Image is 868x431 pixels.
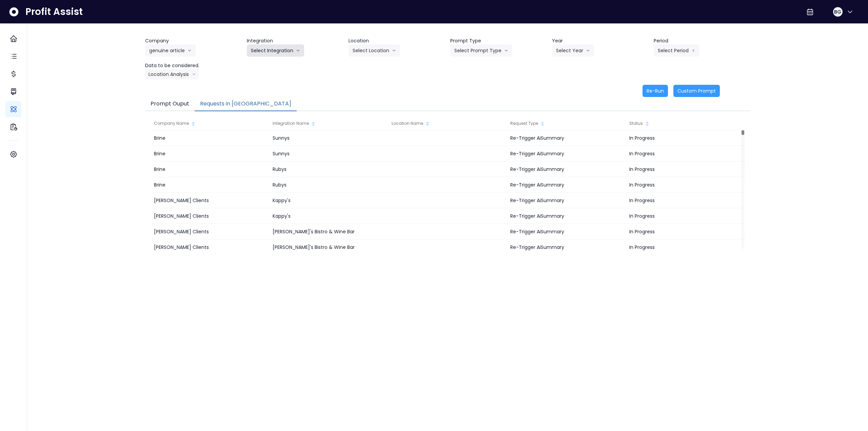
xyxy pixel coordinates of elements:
[269,161,388,177] div: Rubys
[269,177,388,193] div: Rubys
[507,130,625,146] div: Re-Trigger AiSummary
[540,121,545,126] svg: sort
[834,8,841,15] span: BG
[626,130,744,146] div: In Progress
[645,121,650,126] svg: sort
[425,121,430,126] svg: sort
[507,239,625,255] div: Re-Trigger AiSummary
[507,208,625,224] div: Re-Trigger AiSummary
[247,44,304,57] button: Select Integrationarrow down line
[643,85,668,97] button: Re-Run
[626,146,744,161] div: In Progress
[673,85,720,97] button: Custom Prompt
[507,224,625,239] div: Re-Trigger AiSummary
[507,117,625,130] div: Request Type
[626,239,744,255] div: In Progress
[25,6,83,18] span: Profit Assist
[145,62,241,69] header: Data to be considered.
[269,239,388,255] div: [PERSON_NAME]'s Bistro & Wine Bar
[151,146,269,161] div: Brine
[504,47,508,54] svg: arrow down line
[151,117,269,130] div: Company Name
[654,37,750,44] header: Period
[191,121,196,126] svg: sort
[626,117,744,130] div: Status
[654,44,699,57] button: Select Periodarrow left line
[691,47,695,54] svg: arrow left line
[269,224,388,239] div: [PERSON_NAME]'s Bistro & Wine Bar
[626,193,744,208] div: In Progress
[151,208,269,224] div: [PERSON_NAME] Clients
[552,44,594,57] button: Select Yeararrow down line
[450,44,512,57] button: Select Prompt Typearrow down line
[269,208,388,224] div: Kappy's
[392,47,396,54] svg: arrow down line
[195,97,297,111] button: Requests in [GEOGRAPHIC_DATA]
[145,97,195,111] button: Prompt Ouput
[349,44,400,57] button: Select Locationarrow down line
[151,130,269,146] div: Brine
[145,44,196,57] button: genuine articlearrow down line
[349,37,445,44] header: Location
[151,239,269,255] div: [PERSON_NAME] Clients
[192,71,196,78] svg: arrow down line
[450,37,547,44] header: Prompt Type
[626,177,744,193] div: In Progress
[247,37,343,44] header: Integration
[145,69,199,79] button: Location Analysisarrow down line
[151,177,269,193] div: Brine
[151,161,269,177] div: Brine
[311,121,316,126] svg: sort
[145,37,241,44] header: Company
[552,37,648,44] header: Year
[388,117,507,130] div: Location Name
[626,161,744,177] div: In Progress
[151,224,269,239] div: [PERSON_NAME] Clients
[507,161,625,177] div: Re-Trigger AiSummary
[269,193,388,208] div: Kappy's
[269,146,388,161] div: Sunnys
[269,130,388,146] div: Sunnys
[626,208,744,224] div: In Progress
[507,193,625,208] div: Re-Trigger AiSummary
[188,47,192,54] svg: arrow down line
[269,117,388,130] div: Integration Name
[507,177,625,193] div: Re-Trigger AiSummary
[296,47,300,54] svg: arrow down line
[507,146,625,161] div: Re-Trigger AiSummary
[626,224,744,239] div: In Progress
[151,193,269,208] div: [PERSON_NAME] Clients
[586,47,590,54] svg: arrow down line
